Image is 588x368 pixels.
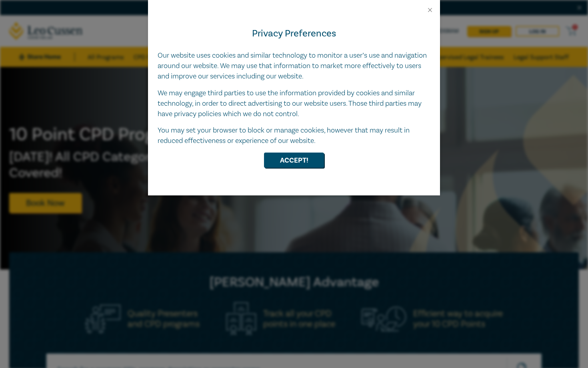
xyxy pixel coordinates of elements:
[158,50,430,82] p: Our website uses cookies and similar technology to monitor a user’s use and navigation around our...
[426,6,434,14] button: Close
[158,125,430,146] p: You may set your browser to block or manage cookies, however that may result in reduced effective...
[158,88,430,119] p: We may engage third parties to use the information provided by cookies and similar technology, in...
[158,26,430,41] h4: Privacy Preferences
[264,153,324,168] button: Accept!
